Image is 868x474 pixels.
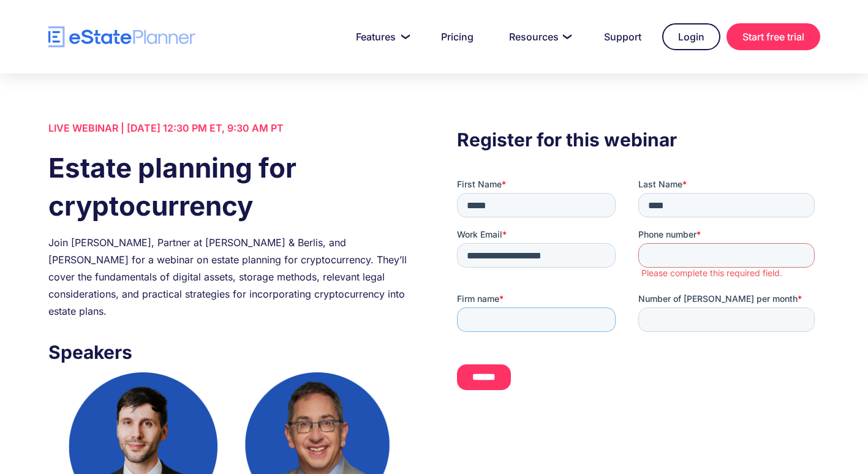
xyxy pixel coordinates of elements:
[48,119,411,137] div: LIVE WEBINAR | [DATE] 12:30 PM ET, 9:30 AM PT
[457,178,820,401] iframe: Form 0
[426,24,488,49] a: Pricing
[589,24,656,49] a: Support
[48,338,411,366] h3: Speakers
[494,24,583,49] a: Resources
[662,23,720,50] a: Login
[726,23,820,50] a: Start free trial
[48,149,411,225] h1: Estate planning for cryptocurrency
[48,234,411,320] div: Join [PERSON_NAME], Partner at [PERSON_NAME] & Berlis, and [PERSON_NAME] for a webinar on estate ...
[457,126,820,154] h3: Register for this webinar
[48,26,195,48] a: home
[341,24,420,49] a: Features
